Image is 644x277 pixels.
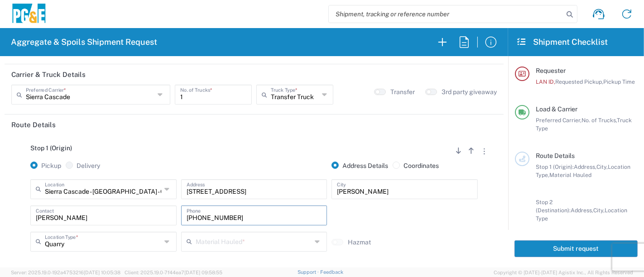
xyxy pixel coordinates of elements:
span: Copyright © [DATE]-[DATE] Agistix Inc., All Rights Reserved [494,268,633,277]
span: Pickup Time [603,78,635,85]
span: Server: 2025.19.0-192a4753216 [11,270,120,275]
h2: Route Details [11,120,56,129]
span: Address, [574,163,596,170]
button: Submit request [514,240,638,257]
span: Preferred Carrier, [536,117,582,124]
span: Requester [536,67,566,74]
span: Material Hauled [549,172,591,178]
label: 3rd party giveaway [442,88,497,96]
span: No. of Trucks, [582,117,617,124]
span: [DATE] 10:05:38 [84,270,120,275]
h2: Aggregate & Spoils Shipment Request [11,37,157,48]
input: Shipment, tracking or reference number [329,5,563,23]
span: Client: 2025.19.0-7f44ea7 [125,270,222,275]
img: pge [11,4,47,25]
span: Load & Carrier [536,105,577,113]
a: Support [298,269,320,275]
h2: Carrier & Truck Details [11,70,86,79]
label: Coordinates [393,162,439,170]
h2: Shipment Checklist [516,37,608,48]
a: Feedback [320,269,343,275]
span: Route Details [536,152,575,159]
span: Stop 1 (Origin) [30,144,72,152]
span: Stop 1 (Origin): [536,163,574,170]
span: City, [593,207,605,214]
span: Requested Pickup, [555,78,603,85]
label: Address Details [332,162,388,170]
span: City, [596,163,608,170]
span: LAN ID, [536,78,555,85]
span: Stop 2 (Destination): [536,199,571,214]
span: [DATE] 09:58:55 [184,270,222,275]
label: Hazmat [348,238,371,246]
span: Address, [571,207,593,214]
label: Transfer [390,88,415,96]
